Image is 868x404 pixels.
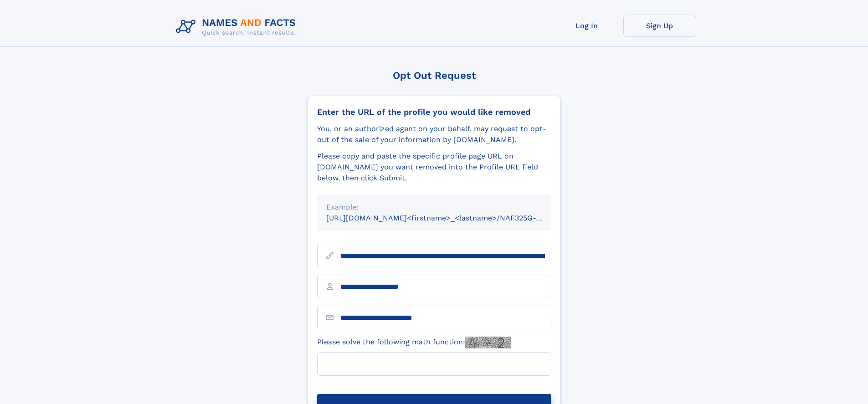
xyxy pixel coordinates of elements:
div: Please copy and paste the specific profile page URL on [DOMAIN_NAME] you want removed into the Pr... [317,151,551,184]
a: Log In [550,15,623,37]
div: Example: [326,202,542,213]
label: Please solve the following math function: [317,337,511,348]
div: Enter the URL of the profile you would like removed [317,107,551,117]
img: Logo Names and Facts [172,15,303,39]
div: Opt Out Request [308,70,561,81]
small: [URL][DOMAIN_NAME]<firstname>_<lastname>/NAF325G-xxxxxxxx [326,214,569,222]
div: You, or an authorized agent on your behalf, may request to opt-out of the sale of your informatio... [317,123,551,145]
a: Sign Up [623,15,696,37]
